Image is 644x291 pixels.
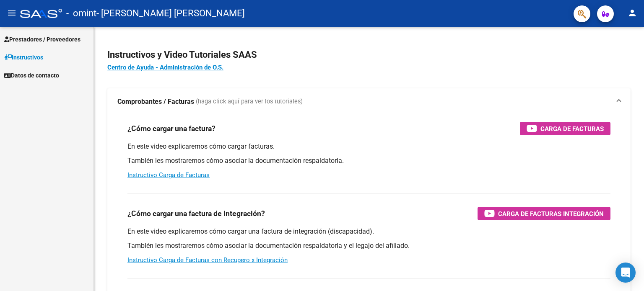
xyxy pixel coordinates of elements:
span: Carga de Facturas Integración [498,209,604,219]
button: Carga de Facturas [520,122,610,135]
div: Open Intercom Messenger [615,263,636,283]
mat-icon: menu [7,8,17,18]
button: Carga de Facturas Integración [478,207,610,220]
h2: Instructivos y Video Tutoriales SAAS [107,47,631,63]
mat-expansion-panel-header: Comprobantes / Facturas (haga click aquí para ver los tutoriales) [107,88,631,115]
p: También les mostraremos cómo asociar la documentación respaldatoria y el legajo del afiliado. [127,241,610,250]
span: (haga click aquí para ver los tutoriales) [196,97,303,106]
p: En este video explicaremos cómo cargar una factura de integración (discapacidad). [127,227,610,236]
p: En este video explicaremos cómo cargar facturas. [127,142,610,151]
h3: ¿Cómo cargar una factura? [127,123,216,134]
p: También les mostraremos cómo asociar la documentación respaldatoria. [127,156,610,165]
mat-icon: person [627,8,637,18]
a: Centro de Ayuda - Administración de O.S. [107,64,223,71]
a: Instructivo Carga de Facturas con Recupero x Integración [127,256,288,264]
span: Prestadores / Proveedores [4,35,80,44]
span: Instructivos [4,53,43,62]
span: - omint [66,4,96,23]
strong: Comprobantes / Facturas [117,97,194,106]
span: Datos de contacto [4,71,59,80]
span: Carga de Facturas [540,124,604,134]
span: - [PERSON_NAME] [PERSON_NAME] [96,4,245,23]
h3: ¿Cómo cargar una factura de integración? [127,208,265,219]
a: Instructivo Carga de Facturas [127,171,210,179]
